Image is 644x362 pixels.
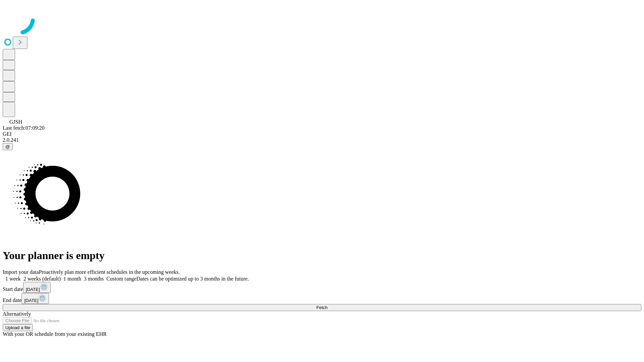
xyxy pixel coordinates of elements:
[137,276,249,282] span: Dates can be optimized up to 3 months in the future.
[3,131,641,137] div: GEI
[3,137,641,143] div: 2.0.241
[23,276,61,282] span: 2 weeks (default)
[21,293,49,304] button: [DATE]
[26,287,40,292] span: [DATE]
[3,125,45,131] span: Last fetch: 07:09:20
[3,293,641,304] div: End date
[9,119,22,125] span: GJSH
[3,269,39,275] span: Import your data
[3,282,641,293] div: Start date
[5,276,21,282] span: 1 week
[84,276,104,282] span: 3 months
[3,143,13,150] button: @
[3,304,641,311] button: Fetch
[23,282,51,293] button: [DATE]
[63,276,81,282] span: 1 month
[3,324,33,331] button: Upload a file
[5,144,10,149] span: @
[24,298,38,303] span: [DATE]
[3,311,31,317] span: Alternatively
[39,269,180,275] span: Proactively plan more efficient schedules in the upcoming weeks.
[3,249,641,262] h1: Your planner is empty
[316,305,327,310] span: Fetch
[3,331,107,337] span: With your OR schedule from your existing EHR
[106,276,136,282] span: Custom range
